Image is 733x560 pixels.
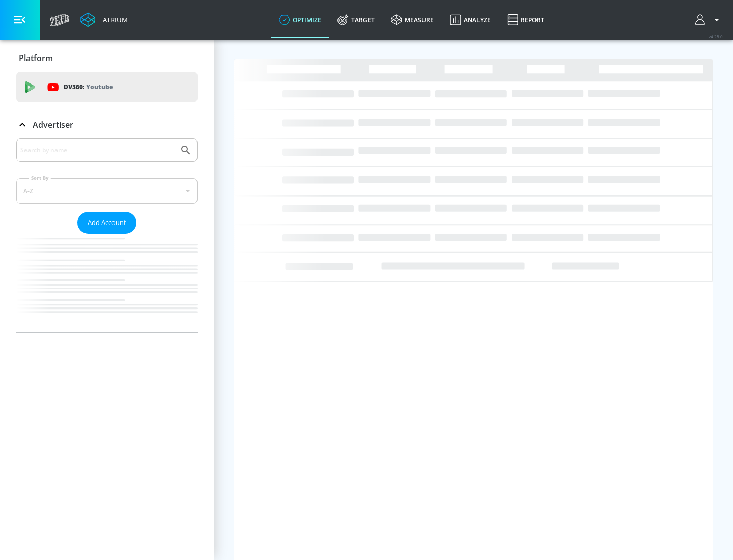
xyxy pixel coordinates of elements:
a: measure [383,2,442,38]
a: Report [499,2,552,38]
span: Add Account [88,217,126,229]
a: optimize [271,2,329,38]
div: Advertiser [16,138,198,332]
p: Platform [19,52,53,64]
a: Atrium [80,12,128,27]
button: Add Account [77,212,136,234]
nav: list of Advertiser [16,234,198,332]
a: Analyze [442,2,499,38]
div: Platform [16,44,198,72]
div: DV360: Youtube [16,72,198,102]
div: Atrium [99,15,128,24]
span: v 4.28.0 [709,34,723,39]
div: Advertiser [16,110,198,139]
label: Sort By [29,175,51,181]
p: DV360: [64,81,113,93]
div: A-Z [16,178,198,204]
p: Youtube [86,81,113,92]
p: Advertiser [33,119,73,130]
a: Target [329,2,383,38]
input: Search by name [20,144,175,157]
